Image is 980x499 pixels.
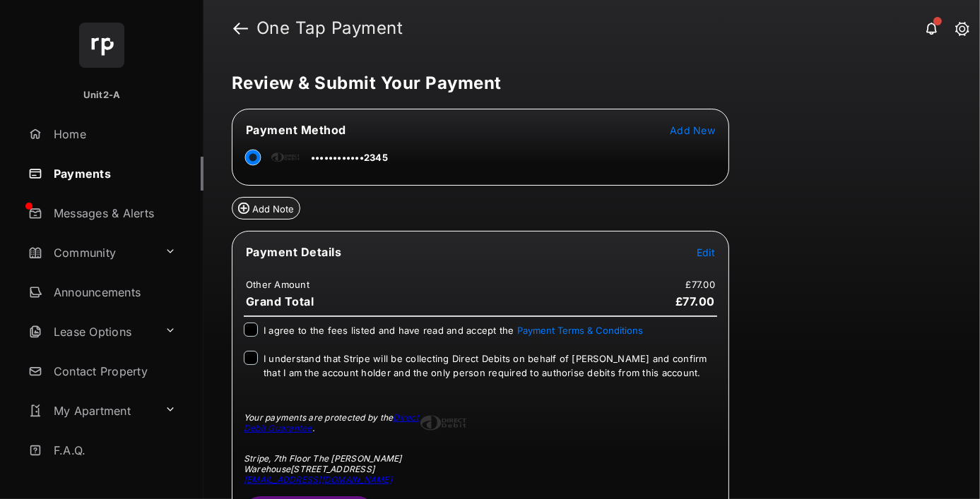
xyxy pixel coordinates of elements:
td: Other Amount [245,278,310,291]
button: Edit [697,245,715,259]
span: I understand that Stripe will be collecting Direct Debits on behalf of [PERSON_NAME] and confirm ... [264,353,707,378]
span: £77.00 [675,294,715,308]
a: Direct Debit Guarantee [244,412,419,433]
span: Add New [670,124,715,136]
span: Payment Method [246,123,346,137]
img: svg+xml;base64,PHN2ZyB4bWxucz0iaHR0cDovL3d3dy53My5vcmcvMjAwMC9zdmciIHdpZHRoPSI2NCIgaGVpZ2h0PSI2NC... [79,23,124,68]
a: [EMAIL_ADDRESS][DOMAIN_NAME] [244,474,392,485]
h5: Review & Submit Your Payment [232,75,940,92]
span: ••••••••••••2345 [311,152,388,163]
a: Community [23,236,159,270]
div: Stripe, 7th Floor The [PERSON_NAME] Warehouse [STREET_ADDRESS] [244,453,420,485]
span: I agree to the fees listed and have read and accept the [264,325,643,336]
button: I agree to the fees listed and have read and accept the [517,325,643,336]
td: £77.00 [685,278,716,291]
a: Payments [23,157,203,191]
button: Add Note [232,197,300,220]
span: Payment Details [246,245,342,259]
a: My Apartment [23,394,159,428]
strong: One Tap Payment [256,20,403,37]
span: Edit [697,246,715,258]
div: Your payments are protected by the . [244,412,420,433]
a: Home [23,117,203,151]
a: Lease Options [23,315,159,349]
a: Contact Property [23,354,203,388]
p: Unit2-A [83,88,121,102]
span: Grand Total [246,294,314,308]
button: Add New [670,123,715,137]
a: Announcements [23,275,203,309]
a: F.A.Q. [23,433,203,467]
a: Messages & Alerts [23,196,203,230]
